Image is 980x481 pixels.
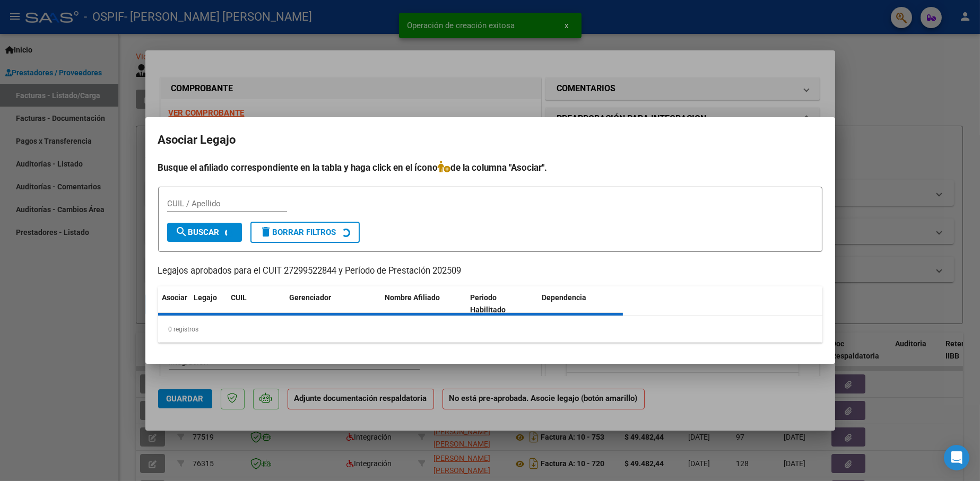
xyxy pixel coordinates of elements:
datatable-header-cell: Nombre Afiliado [381,286,466,321]
h4: Busque el afiliado correspondiente en la tabla y haga click en el ícono de la columna "Asociar". [158,161,822,174]
mat-icon: search [176,225,188,238]
span: Dependencia [542,293,586,302]
datatable-header-cell: Dependencia [537,286,623,321]
datatable-header-cell: CUIL [227,286,285,321]
span: Borrar Filtros [260,228,336,237]
div: Open Intercom Messenger [944,445,969,470]
span: CUIL [231,293,247,302]
h2: Asociar Legajo [158,130,822,150]
span: Periodo Habilitado [470,293,506,314]
datatable-header-cell: Gerenciador [285,286,381,321]
button: Buscar [167,223,242,242]
span: Asociar [162,293,188,302]
button: Borrar Filtros [250,222,360,243]
p: Legajos aprobados para el CUIT 27299522844 y Período de Prestación 202509 [158,265,822,278]
span: Buscar [176,228,220,237]
span: Legajo [194,293,218,302]
datatable-header-cell: Periodo Habilitado [466,286,537,321]
div: 0 registros [158,316,822,343]
datatable-header-cell: Legajo [190,286,227,321]
mat-icon: delete [260,225,273,238]
span: Nombre Afiliado [385,293,440,302]
datatable-header-cell: Asociar [158,286,190,321]
span: Gerenciador [290,293,332,302]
